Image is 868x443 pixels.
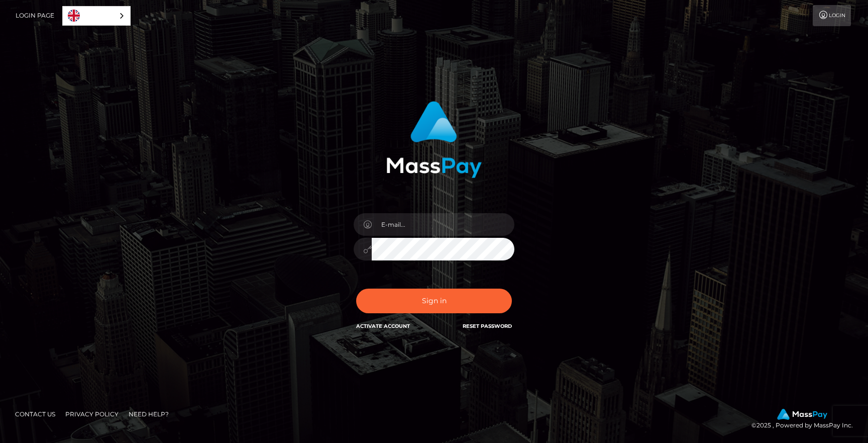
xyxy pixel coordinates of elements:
a: Activate Account [356,323,410,329]
a: Contact Us [11,406,59,422]
img: MassPay [777,409,827,420]
input: E-mail... [372,213,514,236]
a: Need Help? [125,406,173,422]
a: English [63,7,130,25]
a: Login Page [16,5,54,26]
div: © 2025 , Powered by MassPay Inc. [751,409,860,431]
aside: Language selected: English [62,6,131,26]
button: Sign in [356,289,512,313]
a: Login [813,5,851,26]
img: MassPay Login [386,101,482,178]
a: Privacy Policy [61,406,123,422]
div: Language [62,6,131,26]
a: Reset Password [463,323,512,329]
